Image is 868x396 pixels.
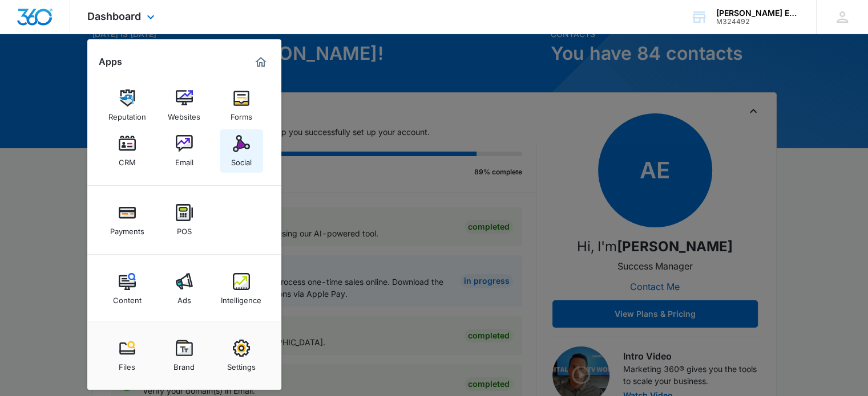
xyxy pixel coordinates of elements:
div: account id [716,18,800,26]
a: Payments [106,198,149,242]
a: Forms [220,84,263,127]
a: Email [163,129,206,173]
div: Payments [110,221,144,236]
a: Intelligence [220,267,263,311]
div: Forms [231,107,252,121]
div: Files [119,357,135,371]
a: POS [163,198,206,242]
a: Reputation [106,84,149,127]
div: account name [716,9,800,18]
a: Ads [163,267,206,311]
div: Brand [173,357,195,371]
div: Email [175,152,193,167]
div: Reputation [108,107,146,121]
div: CRM [119,152,136,167]
a: Social [220,129,263,173]
span: Dashboard [87,10,141,22]
a: Websites [163,84,206,127]
div: Ads [177,290,191,305]
a: Settings [220,334,263,377]
h2: Apps [99,56,122,67]
a: Files [106,334,149,377]
a: Marketing 360® Dashboard [252,53,270,71]
a: CRM [106,129,149,173]
div: POS [177,221,192,236]
div: Social [231,152,252,167]
div: Intelligence [221,290,261,305]
a: Brand [163,334,206,377]
div: Settings [227,357,256,371]
div: Websites [168,107,200,121]
a: Content [106,267,149,311]
div: Content [113,290,142,305]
